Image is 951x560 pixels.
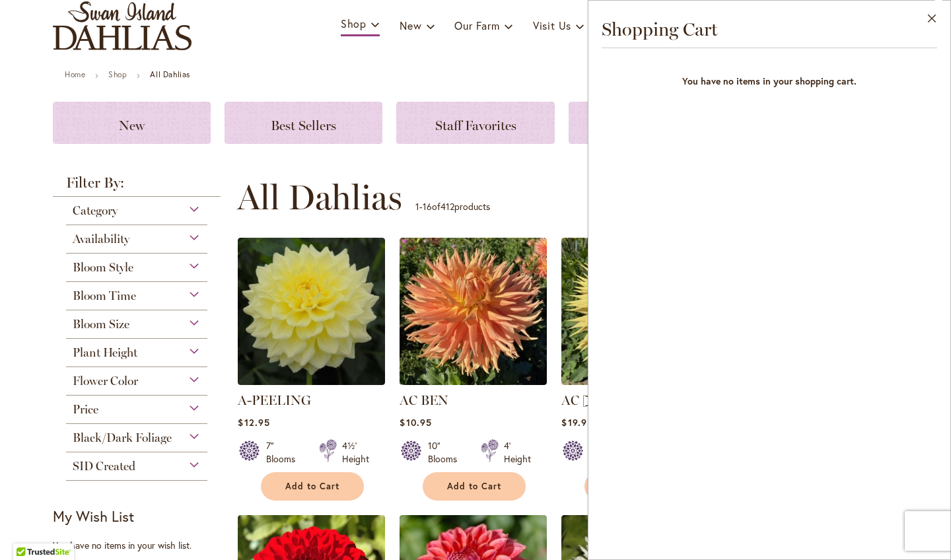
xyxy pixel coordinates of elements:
[602,55,937,101] strong: You have no items in your shopping cart.
[396,102,554,144] a: Staff Favorites
[440,200,454,213] span: 412
[400,392,448,408] a: AC BEN
[569,102,726,144] a: Collections
[285,481,339,492] span: Add to Cart
[342,439,369,466] div: 4½' Height
[447,481,501,492] span: Add to Cart
[238,238,385,385] img: A-Peeling
[73,374,138,388] span: Flower Color
[73,317,129,332] span: Bloom Size
[561,375,709,388] a: AC Jeri
[423,472,526,501] button: Add to Cart
[504,439,531,466] div: 4' Height
[238,416,269,429] span: $12.95
[415,196,490,217] p: - of products
[108,69,127,79] a: Shop
[53,1,192,50] a: store logo
[225,102,382,144] a: Best Sellers
[53,102,211,144] a: New
[10,513,47,550] iframe: Launch Accessibility Center
[73,289,136,303] span: Bloom Time
[454,18,499,32] span: Our Farm
[400,238,547,385] img: AC BEN
[435,118,516,133] span: Staff Favorites
[415,200,419,213] span: 1
[150,69,190,79] strong: All Dahlias
[428,439,465,466] div: 10" Blooms
[400,375,547,388] a: AC BEN
[53,507,134,526] strong: My Wish List
[400,18,421,32] span: New
[341,17,367,30] span: Shop
[119,118,145,133] span: New
[561,392,700,408] a: AC [PERSON_NAME]
[400,416,431,429] span: $10.95
[73,232,129,246] span: Availability
[533,18,571,32] span: Visit Us
[561,238,709,385] img: AC Jeri
[53,176,221,197] strong: Filter By:
[271,118,336,133] span: Best Sellers
[238,392,311,408] a: A-PEELING
[73,459,135,473] span: SID Created
[584,472,687,501] button: Add to Cart
[238,375,385,388] a: A-Peeling
[73,260,133,275] span: Bloom Style
[261,472,364,501] button: Add to Cart
[65,69,85,79] a: Home
[73,203,118,218] span: Category
[561,416,592,429] span: $19.95
[73,431,172,445] span: Black/Dark Foliage
[73,345,137,360] span: Plant Height
[602,18,718,40] span: Shopping Cart
[423,200,432,213] span: 16
[237,178,402,217] span: All Dahlias
[53,539,229,552] div: You have no items in your wish list.
[266,439,303,466] div: 7" Blooms
[73,402,98,417] span: Price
